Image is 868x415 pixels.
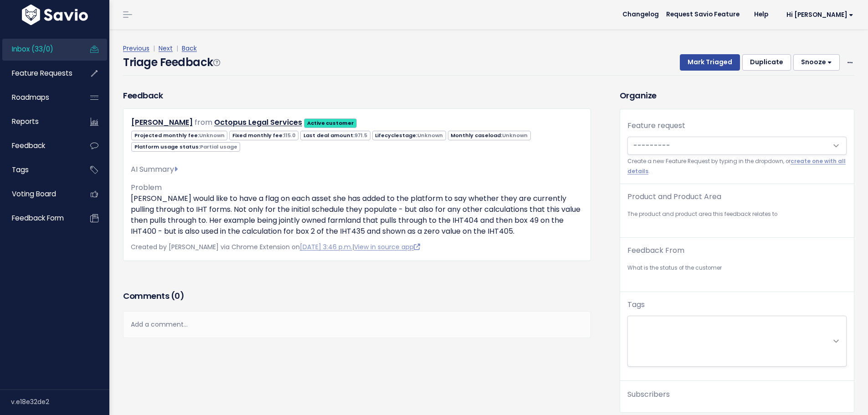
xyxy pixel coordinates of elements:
[182,44,197,53] a: Back
[12,165,29,174] span: Tags
[742,54,791,71] button: Duplicate
[175,290,180,302] span: 0
[620,89,854,102] h3: Organize
[680,54,740,71] button: Mark Triaged
[12,92,49,102] span: Roadmaps
[131,193,583,237] p: [PERSON_NAME] would like to have a flag on each asset she has added to the platform to say whethe...
[747,8,776,21] a: Help
[627,245,684,256] label: Feedback From
[199,132,225,139] span: Unknown
[2,208,76,229] a: Feedback form
[627,210,847,219] small: The product and product area this feedback relates to
[2,135,76,156] a: Feedback
[786,11,853,18] span: Hi [PERSON_NAME]
[123,54,220,71] h4: Triage Feedback
[131,242,420,251] span: Created by [PERSON_NAME] via Chrome Extension on |
[123,89,163,102] h3: Feedback
[793,54,840,71] button: Snooze
[12,189,56,199] span: Voting Board
[151,44,157,53] span: |
[2,39,76,60] a: Inbox (33/0)
[12,213,64,223] span: Feedback form
[627,158,846,174] a: create one with all details
[307,119,354,127] strong: Active customer
[627,191,721,202] label: Product and Product Area
[284,132,296,139] span: 115.0
[12,117,39,126] span: Reports
[659,8,747,21] a: Request Savio Feature
[2,111,76,132] a: Reports
[622,11,659,18] span: Changelog
[131,117,193,128] a: [PERSON_NAME]
[627,263,847,273] small: What is the status of the customer
[2,159,76,180] a: Tags
[300,242,352,251] a: [DATE] 3:46 p.m.
[627,157,847,176] small: Create a new Feature Request by typing in the dropdown, or .
[175,44,180,53] span: |
[2,63,76,84] a: Feature Requests
[12,68,72,78] span: Feature Requests
[2,87,76,108] a: Roadmaps
[11,390,109,414] div: v.e18e32de2
[417,132,443,139] span: Unknown
[372,131,446,140] span: Lifecyclestage:
[123,44,149,53] a: Previous
[123,311,591,338] div: Add a comment...
[12,141,45,150] span: Feedback
[627,120,685,131] label: Feature request
[131,131,227,140] span: Projected monthly fee:
[214,117,302,128] a: Octopus Legal Services
[776,8,861,22] a: Hi [PERSON_NAME]
[2,184,76,205] a: Voting Board
[354,242,420,251] a: View in source app
[12,44,53,54] span: Inbox (33/0)
[200,143,237,150] span: Partial usage
[627,299,645,310] label: Tags
[195,117,212,128] span: from
[131,182,162,193] span: Problem
[123,290,591,302] h3: Comments ( )
[229,131,298,140] span: Fixed monthly fee:
[300,131,370,140] span: Last deal amount:
[627,389,670,400] span: Subscribers
[448,131,531,140] span: Monthly caseload:
[502,132,528,139] span: Unknown
[20,5,90,25] img: logo-white.9d6f32f41409.svg
[159,44,173,53] a: Next
[131,164,178,174] span: AI Summary
[131,142,240,152] span: Platform usage status:
[354,132,367,139] span: 971.5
